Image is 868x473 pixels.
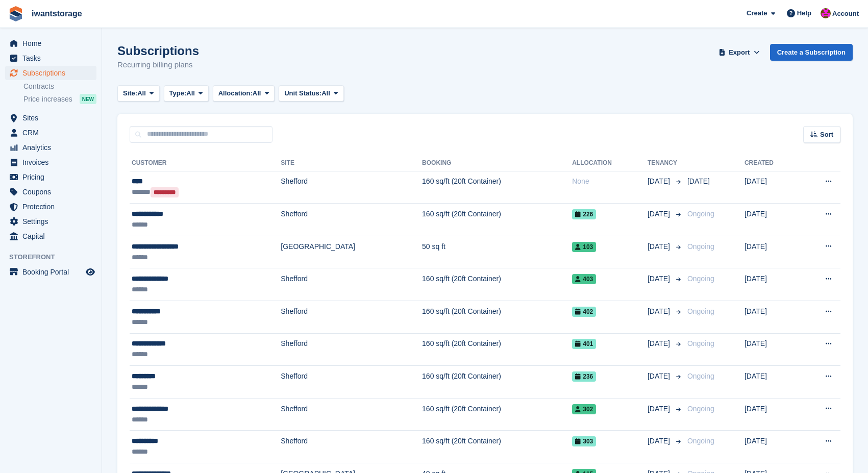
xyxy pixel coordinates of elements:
span: Analytics [22,140,84,155]
button: Unit Status: All [279,85,343,102]
span: Ongoing [687,372,714,380]
span: Account [832,9,859,19]
td: Shefford [281,333,422,366]
th: Booking [422,155,572,171]
td: [DATE] [745,268,800,301]
span: Coupons [22,185,84,199]
a: menu [5,214,96,229]
span: 302 [572,404,596,414]
span: All [253,88,261,98]
span: Protection [22,200,84,214]
span: All [186,88,195,98]
span: Ongoing [687,307,714,315]
span: 103 [572,242,596,252]
td: Shefford [281,431,422,463]
span: Pricing [22,170,84,184]
a: menu [5,51,96,65]
a: menu [5,111,96,125]
span: [DATE] [648,241,672,252]
span: Type: [169,88,187,98]
td: Shefford [281,171,422,204]
span: Ongoing [687,405,714,413]
td: 160 sq/ft (20ft Container) [422,268,572,301]
span: [DATE] [648,273,672,284]
td: 160 sq/ft (20ft Container) [422,333,572,366]
a: Price increases NEW [23,93,96,105]
th: Customer [130,155,281,171]
h1: Subscriptions [117,44,199,58]
span: [DATE] [687,177,710,185]
td: Shefford [281,204,422,236]
a: menu [5,126,96,140]
span: All [137,88,146,98]
th: Tenancy [648,155,683,171]
span: Settings [22,214,84,229]
td: 160 sq/ft (20ft Container) [422,398,572,431]
span: Site: [123,88,137,98]
span: Sites [22,111,84,125]
td: [DATE] [745,431,800,463]
th: Created [745,155,800,171]
span: Allocation: [218,88,253,98]
td: Shefford [281,301,422,334]
td: 160 sq/ft (20ft Container) [422,204,572,236]
span: Ongoing [687,275,714,283]
span: [DATE] [648,404,672,414]
span: 303 [572,436,596,446]
span: Sort [820,130,833,140]
td: [DATE] [745,204,800,236]
a: menu [5,229,96,243]
span: Help [797,8,811,18]
span: Unit Status: [284,88,321,98]
a: iwantstorage [28,5,86,22]
span: Export [729,47,750,58]
a: menu [5,185,96,199]
span: Price increases [23,94,72,104]
td: 160 sq/ft (20ft Container) [422,171,572,204]
td: 160 sq/ft (20ft Container) [422,301,572,334]
span: Storefront [9,252,102,262]
span: Home [22,36,84,51]
span: 401 [572,339,596,349]
td: [DATE] [745,366,800,399]
span: Invoices [22,155,84,169]
button: Export [717,44,762,61]
span: 403 [572,274,596,284]
span: Subscriptions [22,66,84,80]
span: [DATE] [648,209,672,219]
span: Ongoing [687,339,714,347]
td: [GEOGRAPHIC_DATA] [281,236,422,268]
td: 50 sq ft [422,236,572,268]
td: 160 sq/ft (20ft Container) [422,366,572,399]
a: Preview store [84,266,96,278]
td: 160 sq/ft (20ft Container) [422,431,572,463]
img: Jonathan [821,8,831,18]
button: Type: All [164,85,209,102]
a: menu [5,170,96,184]
div: None [572,176,648,187]
span: [DATE] [648,371,672,382]
span: 236 [572,371,596,382]
a: menu [5,265,96,279]
span: CRM [22,126,84,140]
span: [DATE] [648,338,672,349]
span: 402 [572,307,596,317]
a: menu [5,66,96,80]
td: [DATE] [745,236,800,268]
td: [DATE] [745,171,800,204]
span: [DATE] [648,436,672,446]
button: Site: All [117,85,160,102]
td: [DATE] [745,333,800,366]
td: [DATE] [745,398,800,431]
th: Allocation [572,155,648,171]
a: menu [5,200,96,214]
a: menu [5,36,96,51]
span: All [321,88,330,98]
span: 226 [572,209,596,219]
span: Tasks [22,51,84,65]
div: NEW [80,94,96,104]
span: Create [747,8,767,18]
span: [DATE] [648,306,672,317]
span: Ongoing [687,437,714,445]
td: Shefford [281,268,422,301]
